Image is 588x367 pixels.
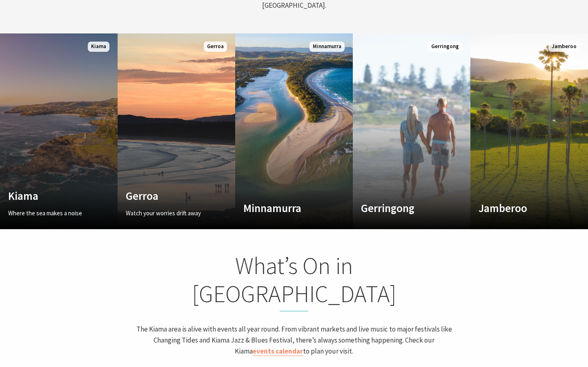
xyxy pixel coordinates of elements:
h4: Kiama [8,189,92,202]
a: Custom Image Used Gerroa Watch your worries drift away Gerroa [118,33,235,229]
a: Custom Image Used Gerringong Gerringong [353,33,470,229]
h2: What’s On in [GEOGRAPHIC_DATA] [134,252,454,312]
a: Custom Image Used Jamberoo Jamberoo [470,33,588,229]
a: Custom Image Used Minnamurra Minnamurra [235,33,353,229]
span: Gerroa [204,42,227,52]
span: Jamberoo [548,42,580,52]
h4: Gerroa [126,189,209,202]
span: Gerringong [428,42,462,52]
p: Where the sea makes a noise [8,208,92,218]
span: Minnamurra [310,42,345,52]
p: Watch your worries drift away [126,208,209,218]
h4: Minnamurra [243,201,327,214]
a: events calendar [253,347,303,356]
h4: Jamberoo [479,201,562,214]
h4: Gerringong [361,201,445,214]
span: Kiama [88,42,109,52]
p: The Kiama area is alive with events all year round. From vibrant markets and live music to major ... [134,324,454,357]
